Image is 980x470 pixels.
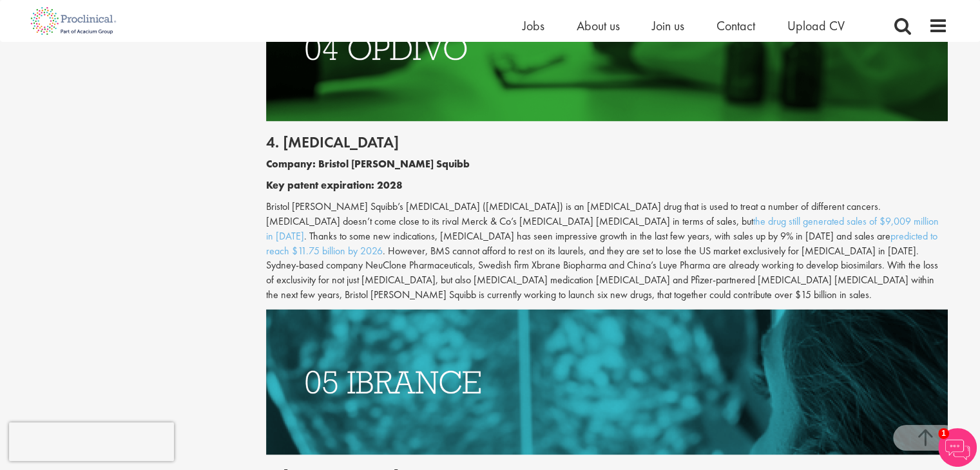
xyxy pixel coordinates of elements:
[938,428,949,439] span: 1
[266,178,403,192] b: Key patent expiration: 2028
[266,157,470,171] b: Company: Bristol [PERSON_NAME] Squibb
[266,229,937,258] a: predicted to reach $11.75 billion by 2026
[9,422,174,461] iframe: reCAPTCHA
[787,17,845,34] a: Upload CV
[716,17,755,34] a: Contact
[266,309,948,455] img: Drugs with patents due to expire Ibrance
[577,17,620,34] a: About us
[266,134,948,151] h2: 4. [MEDICAL_DATA]
[652,17,684,34] a: Join us
[266,200,948,303] p: Bristol [PERSON_NAME] Squibb’s [MEDICAL_DATA] ([MEDICAL_DATA]) is an [MEDICAL_DATA] drug that is ...
[266,214,939,243] a: the drug still generated sales of $9,009 million in [DATE]
[523,17,544,34] a: Jobs
[938,428,977,467] img: Chatbot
